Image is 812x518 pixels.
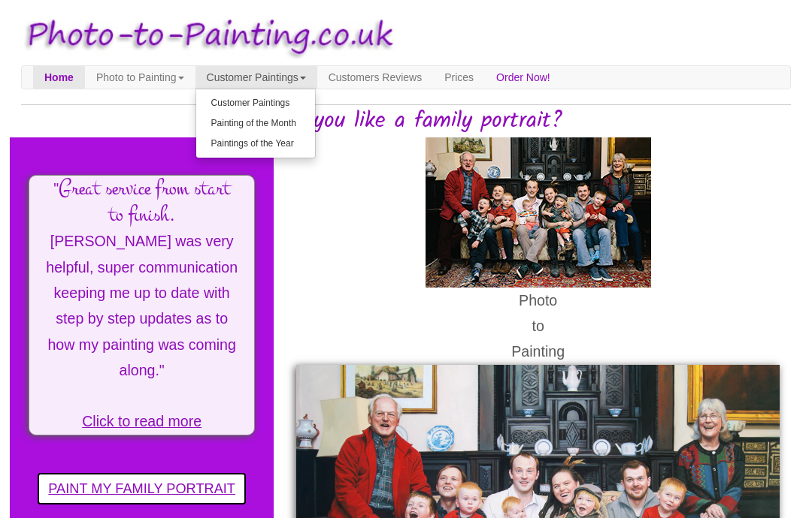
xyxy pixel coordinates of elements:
[433,66,485,89] a: Prices
[426,137,651,288] img: Photo of a family
[33,66,85,89] a: Home
[296,313,780,339] p: to
[317,66,433,89] a: Customers Reviews
[14,8,398,65] img: Photo to Painting
[38,473,246,504] button: PAINT MY FAMILY PORTRAIT
[196,113,315,134] a: Painting of the Month
[85,66,195,89] a: Photo to Painting
[196,93,315,113] a: Customer Paintings
[29,175,255,435] p: " [PERSON_NAME] was very helpful, super communication keeping me up to date with step by step upd...
[195,66,317,89] a: Customer Paintings
[196,134,315,154] a: Paintings of the Year
[59,174,230,230] span: Great service from start to finish.
[82,413,201,429] span: Click to read more
[21,473,262,504] a: PAINT MY FAMILY PORTRAIT
[21,109,791,134] h1: Would you like a family portrait?
[296,339,780,364] p: Painting
[296,288,780,313] p: Photo
[485,66,562,89] a: Order Now!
